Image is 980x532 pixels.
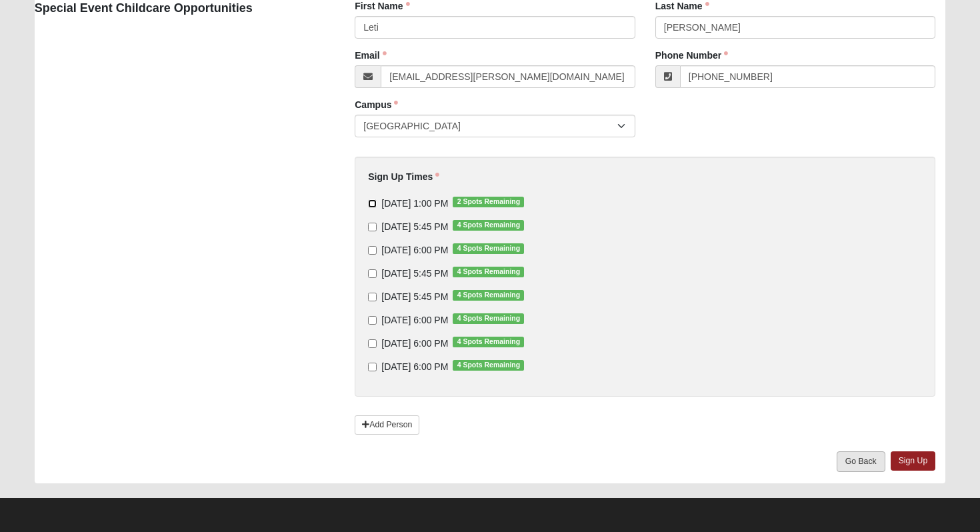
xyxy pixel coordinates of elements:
[368,199,377,208] input: [DATE] 1:00 PM2 Spots Remaining
[655,49,729,62] label: Phone Number
[453,337,524,347] span: 4 Spots Remaining
[453,313,524,324] span: 4 Spots Remaining
[453,220,524,231] span: 4 Spots Remaining
[368,170,439,183] label: Sign Up Times
[355,98,398,111] label: Campus
[35,1,253,15] strong: Special Event Childcare Opportunities
[368,363,377,371] input: [DATE] 6:00 PM4 Spots Remaining
[368,316,377,325] input: [DATE] 6:00 PM4 Spots Remaining
[381,198,448,209] span: [DATE] 1:00 PM
[453,360,524,371] span: 4 Spots Remaining
[355,49,386,62] label: Email
[381,361,448,372] span: [DATE] 6:00 PM
[381,338,448,349] span: [DATE] 6:00 PM
[381,221,448,232] span: [DATE] 5:45 PM
[368,269,377,278] input: [DATE] 5:45 PM4 Spots Remaining
[891,451,936,471] a: Sign Up
[837,451,885,472] a: Go Back
[381,291,448,302] span: [DATE] 5:45 PM
[453,197,524,207] span: 2 Spots Remaining
[381,315,448,325] span: [DATE] 6:00 PM
[453,290,524,301] span: 4 Spots Remaining
[368,246,377,255] input: [DATE] 6:00 PM4 Spots Remaining
[368,339,377,348] input: [DATE] 6:00 PM4 Spots Remaining
[453,243,524,254] span: 4 Spots Remaining
[368,223,377,231] input: [DATE] 5:45 PM4 Spots Remaining
[381,268,448,279] span: [DATE] 5:45 PM
[368,293,377,301] input: [DATE] 5:45 PM4 Spots Remaining
[453,267,524,277] span: 4 Spots Remaining
[381,245,448,255] span: [DATE] 6:00 PM
[355,415,419,435] a: Add Person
